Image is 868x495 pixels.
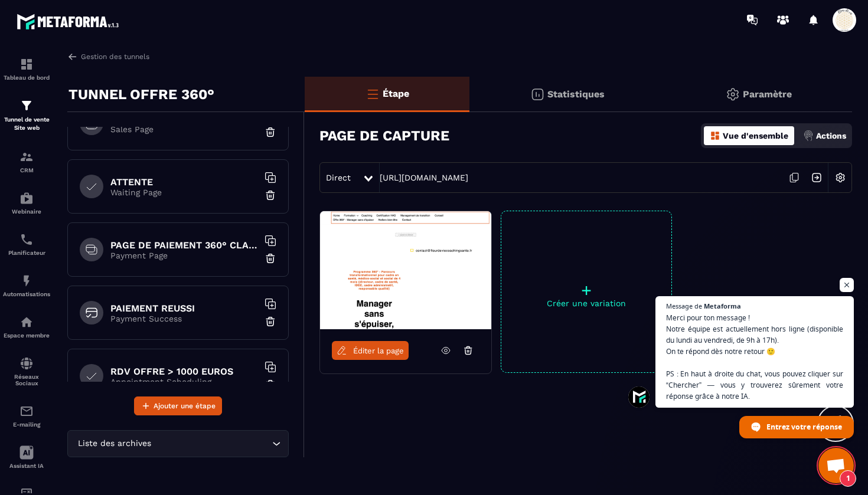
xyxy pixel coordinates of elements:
[3,116,50,132] p: Tunnel de vente Site web
[332,341,409,360] a: Éditer la page
[666,312,843,402] span: Merci pour ton message ! Notre équipe est actuellement hors ligne (disponible du lundi au vendred...
[3,48,50,90] a: formationformationTableau de bord
[110,176,258,188] h6: ATTENTE
[326,173,351,182] span: Direct
[383,88,409,99] p: Étape
[818,448,854,483] div: Ouvrir le chat
[3,373,50,386] p: Réseaux Sociaux
[3,421,50,428] p: E-mailing
[3,182,50,224] a: automationsautomationsWebinaire
[320,211,491,329] img: image
[265,316,276,327] img: trash
[110,240,258,251] h6: PAGE DE PAIEMENT 360° CLASSIQUE
[67,51,149,62] a: Gestion des tunnels
[154,400,216,412] span: Ajouter une étape
[19,274,34,288] img: automations
[134,396,222,415] button: Ajouter une étape
[501,282,671,299] p: +
[110,303,258,314] h6: PAIEMENT REUSSI
[3,395,50,437] a: emailemailE-mailing
[3,463,50,469] p: Assistant IA
[766,417,842,437] span: Entrez votre réponse
[68,83,214,106] p: TUNNEL OFFRE 360°
[816,131,846,140] p: Actions
[704,303,741,309] span: Metaforma
[3,167,50,173] p: CRM
[110,124,258,134] p: Sales Page
[3,437,50,478] a: Assistant IA
[110,314,258,323] p: Payment Success
[840,470,856,487] span: 1
[265,379,276,391] img: trash
[710,130,720,141] img: dashboard-orange.40269519.svg
[805,166,828,189] img: arrow-next.bcc2205e.svg
[530,87,544,101] img: stats.20deebd0.svg
[3,291,50,297] p: Automatisations
[154,437,269,450] input: Search for option
[67,430,289,457] div: Search for option
[19,150,34,164] img: formation
[501,299,671,308] p: Créer une variation
[110,188,258,197] p: Waiting Page
[3,265,50,306] a: automationsautomationsAutomatisations
[723,131,788,140] p: Vue d'ensemble
[366,87,380,101] img: bars-o.4a397970.svg
[17,11,123,32] img: logo
[829,166,851,189] img: setting-w.858f3a88.svg
[3,332,50,339] p: Espace membre
[19,315,34,329] img: automations
[353,346,404,355] span: Éditer la page
[3,208,50,215] p: Webinaire
[265,253,276,264] img: trash
[3,74,50,81] p: Tableau de bord
[19,99,34,113] img: formation
[110,377,258,386] p: Appointment Scheduling
[110,251,258,260] p: Payment Page
[265,126,276,138] img: trash
[19,232,34,247] img: scheduler
[380,173,468,182] a: [URL][DOMAIN_NAME]
[726,87,740,101] img: setting-gr.5f69749f.svg
[319,127,449,144] h3: PAGE DE CAPTURE
[547,88,605,100] p: Statistiques
[110,366,258,377] h6: RDV OFFRE > 1000 EUROS
[75,437,154,450] span: Liste des archives
[743,88,792,100] p: Paramètre
[3,141,50,182] a: formationformationCRM
[19,57,34,71] img: formation
[19,191,34,205] img: automations
[3,306,50,348] a: automationsautomationsEspace membre
[265,189,276,201] img: trash
[803,130,814,141] img: actions.d6e523a2.png
[3,90,50,141] a: formationformationTunnel de vente Site web
[3,224,50,265] a: schedulerschedulerPlanificateur
[3,348,50,395] a: social-networksocial-networkRéseaux Sociaux
[67,51,78,62] img: arrow
[19,404,34,418] img: email
[19,356,34,371] img: social-network
[666,303,702,309] span: Message de
[3,250,50,256] p: Planificateur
